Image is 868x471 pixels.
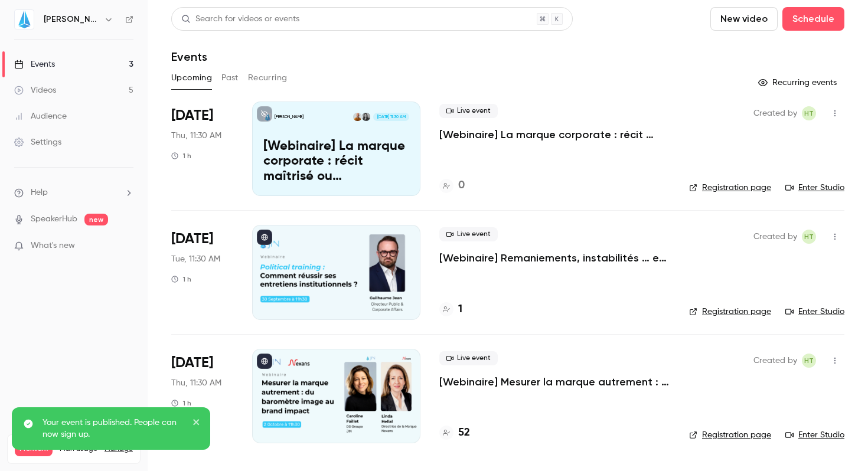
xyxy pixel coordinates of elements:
[353,113,361,121] img: Thibaut Cherchari
[171,354,213,372] span: [DATE]
[439,127,670,142] a: [Webinaire] La marque corporate : récit maîtrisé ou conversation impossible ?
[171,398,191,408] div: 1 h
[689,306,771,318] a: Registration page
[439,425,470,441] a: 52
[171,50,207,64] h1: Events
[782,7,844,31] button: Schedule
[785,182,844,194] a: Enter Studio
[252,102,420,196] a: [Webinaire] La marque corporate : récit maîtrisé ou conversation impossible ? [PERSON_NAME]Solvei...
[439,251,670,265] a: [Webinaire] Remaniements, instabilités … et impact : comment réussir ses entretiens institutionne...
[753,230,797,244] span: Created by
[804,354,814,368] span: HT
[84,214,108,225] span: new
[439,104,498,118] span: Live event
[171,151,191,161] div: 1 h
[14,136,61,148] div: Settings
[804,106,814,120] span: HT
[802,106,816,120] span: Hugo Tauzin
[710,7,778,31] button: New video
[171,225,233,319] div: Sep 30 Tue, 11:30 AM (Europe/Paris)
[439,351,498,365] span: Live event
[458,425,470,441] h4: 52
[15,10,34,29] img: JIN
[263,139,409,185] p: [Webinaire] La marque corporate : récit maîtrisé ou conversation impossible ?
[171,253,220,265] span: Tue, 11:30 AM
[44,14,99,25] h6: [PERSON_NAME]
[458,178,465,194] h4: 0
[14,84,56,96] div: Videos
[804,230,814,244] span: HT
[171,130,221,142] span: Thu, 11:30 AM
[192,417,201,431] button: close
[248,68,288,87] button: Recurring
[362,113,370,121] img: Solveig Pastor
[439,178,465,194] a: 0
[181,13,299,25] div: Search for videos or events
[373,113,409,121] span: [DATE] 11:30 AM
[439,227,498,241] span: Live event
[171,68,212,87] button: Upcoming
[31,213,77,225] a: SpeakerHub
[31,240,75,252] span: What's new
[275,114,304,120] p: [PERSON_NAME]
[171,102,233,196] div: Sep 25 Thu, 11:30 AM (Europe/Paris)
[439,302,462,318] a: 1
[171,349,233,443] div: Oct 2 Thu, 11:30 AM (Europe/Paris)
[171,230,213,248] span: [DATE]
[171,274,191,284] div: 1 h
[221,68,239,87] button: Past
[785,429,844,441] a: Enter Studio
[802,230,816,244] span: Hugo Tauzin
[753,354,797,368] span: Created by
[802,354,816,368] span: Hugo Tauzin
[785,306,844,318] a: Enter Studio
[753,106,797,120] span: Created by
[171,377,221,389] span: Thu, 11:30 AM
[43,417,184,440] p: Your event is published. People can now sign up.
[689,182,771,194] a: Registration page
[439,375,670,389] a: [Webinaire] Mesurer la marque autrement : du baromètre image au brand impact
[14,110,67,122] div: Audience
[14,187,133,199] li: help-dropdown-opener
[458,302,462,318] h4: 1
[753,73,844,92] button: Recurring events
[171,106,213,125] span: [DATE]
[14,58,55,70] div: Events
[31,187,48,199] span: Help
[689,429,771,441] a: Registration page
